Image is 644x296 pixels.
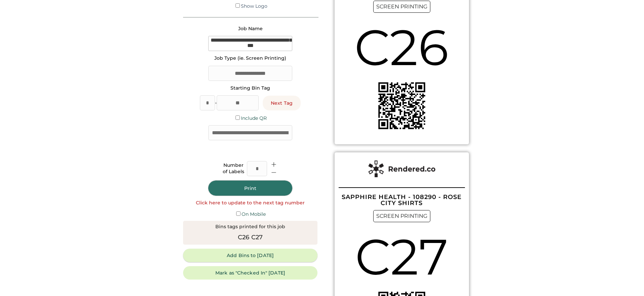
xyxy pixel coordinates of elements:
button: Print [208,181,292,196]
button: Next Tag [263,96,301,110]
div: Click here to update to the next tag number [196,200,305,206]
div: C26 [354,13,449,82]
div: Starting Bin Tag [230,85,270,92]
button: Mark as "Checked In" [DATE] [183,266,317,280]
div: Job Name [238,26,263,32]
div: C27 [355,222,448,292]
label: On Mobile [242,211,266,217]
label: Show Logo [241,3,267,9]
label: Include QR [241,115,267,121]
div: SAPPHIRE HEALTH - 108290 - ROSE CITY SHIRTS [339,194,465,206]
div: Job Type (ie. Screen Printing) [214,55,286,62]
div: C26 C27 [238,233,263,242]
div: - [215,100,217,106]
div: SCREEN PRINTING [373,210,430,222]
img: Rendered%20Label%20Logo%402x.png [368,160,435,177]
div: Number of Labels [223,162,244,175]
div: SCREEN PRINTING [373,1,430,13]
div: Bins tags printed for this job [215,224,285,230]
button: Add Bins to [DATE] [183,249,317,262]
